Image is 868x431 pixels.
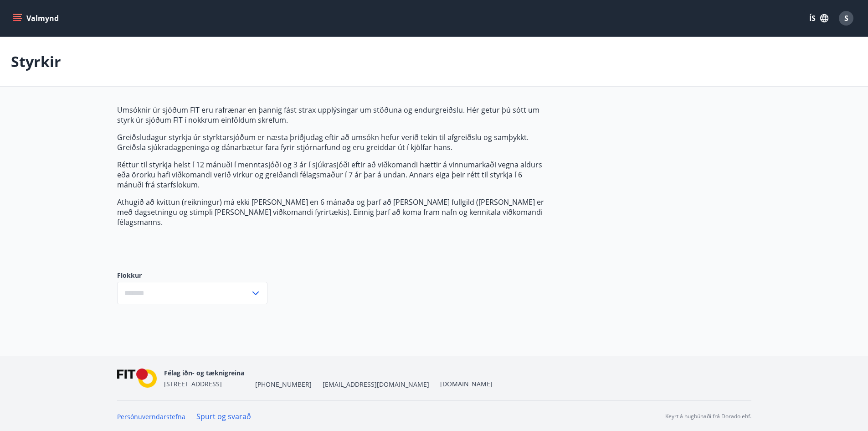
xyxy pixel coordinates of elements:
p: Keyrt á hugbúnaði frá Dorado ehf. [665,412,751,421]
img: FPQVkF9lTnNbbaRSFyT17YYeljoOGk5m51IhT0bO.png [117,369,157,388]
p: Umsóknir úr sjóðum FIT eru rafrænar en þannig fást strax upplýsingar um stöðuna og endurgreiðslu.... [117,105,547,125]
button: S [835,7,857,29]
button: ÍS [804,10,833,26]
p: Athugið að kvittun (reikningur) má ekki [PERSON_NAME] en 6 mánaða og þarf að [PERSON_NAME] fullgi... [117,197,547,227]
p: Styrkir [11,52,61,72]
a: Persónuverndarstefna [117,412,185,421]
a: [DOMAIN_NAME] [440,379,493,388]
p: Réttur til styrkja helst í 12 mánuði í menntasjóði og 3 ár í sjúkrasjóði eftir að viðkomandi hætt... [117,160,547,190]
span: [PHONE_NUMBER] [255,380,312,389]
span: Félag iðn- og tæknigreina [164,369,244,377]
p: Greiðsludagur styrkja úr styrktarsjóðum er næsta þriðjudag eftir að umsókn hefur verið tekin til ... [117,132,547,152]
span: [STREET_ADDRESS] [164,379,222,388]
a: Spurt og svarað [196,411,251,421]
button: menu [11,10,62,26]
span: S [844,13,848,23]
label: Flokkur [117,271,267,280]
span: [EMAIL_ADDRESS][DOMAIN_NAME] [323,380,429,389]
